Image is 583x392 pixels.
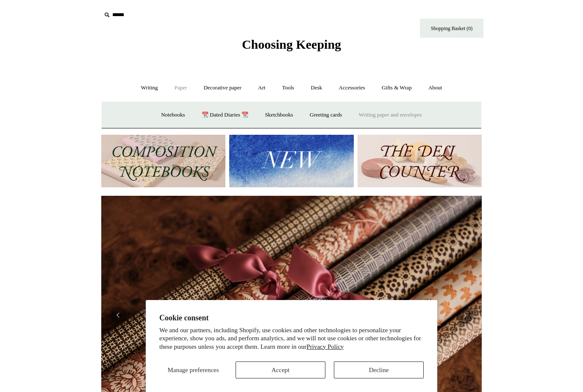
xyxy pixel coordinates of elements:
a: Writing paper and envelopes [351,104,430,126]
a: Writing [133,77,166,99]
img: 202302 Composition ledgers.jpg__PID:69722ee6-fa44-49dd-a067-31375e5d54ec [101,135,225,188]
button: Decline [334,361,424,378]
a: Shopping Basket (0) [420,19,483,38]
a: Gifts & Wrap [374,77,419,99]
a: 📆 Dated Diaries 📆 [194,104,256,126]
a: About [421,77,450,99]
p: We and our partners, including Shopify, use cookies and other technologies to personalize your ex... [159,326,424,351]
a: Art [250,77,273,99]
a: Greeting cards [302,104,350,126]
a: Paper [167,77,195,99]
button: Manage preferences [159,361,227,378]
span: Manage preferences [167,367,219,373]
button: Next [456,307,473,324]
a: Choosing Keeping [242,44,341,50]
img: New.jpg__PID:f73bdf93-380a-4a35-bcfe-7823039498e1 [229,135,353,188]
a: Accessories [331,77,373,99]
button: Accept [236,361,325,378]
a: Privacy Policy [306,343,344,350]
a: Sketchbooks [257,104,300,126]
a: Decorative paper [196,77,249,99]
button: Previous [110,307,127,324]
span: Choosing Keeping [242,37,341,51]
a: Notebooks [153,104,192,126]
img: The Deli Counter [358,135,482,188]
a: Tools [275,77,302,99]
a: Desk [303,77,330,99]
h2: Cookie consent [159,314,424,322]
